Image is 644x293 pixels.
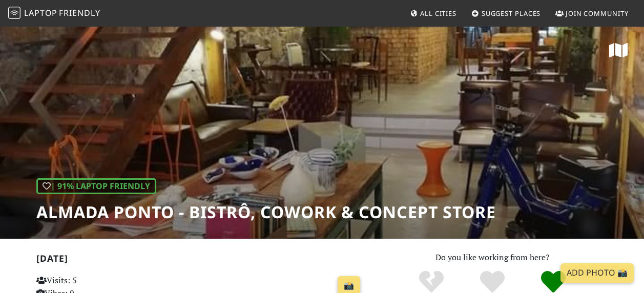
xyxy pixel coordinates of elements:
[8,5,100,23] a: LaptopFriendly LaptopFriendly
[420,9,456,18] span: All Cities
[377,251,608,264] p: Do you like working from here?
[8,7,20,19] img: LaptopFriendly
[482,9,541,18] span: Suggest Places
[406,4,461,23] a: All Cities
[36,178,156,195] div: | 91% Laptop Friendly
[551,4,633,23] a: Join Community
[24,7,57,18] span: Laptop
[566,9,629,18] span: Join Community
[59,7,100,18] span: Friendly
[36,253,365,268] h2: [DATE]
[560,263,634,283] a: Add Photo 📸
[36,202,496,222] h1: Almada Ponto - Bistrô, Cowork & Concept Store
[467,4,545,23] a: Suggest Places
